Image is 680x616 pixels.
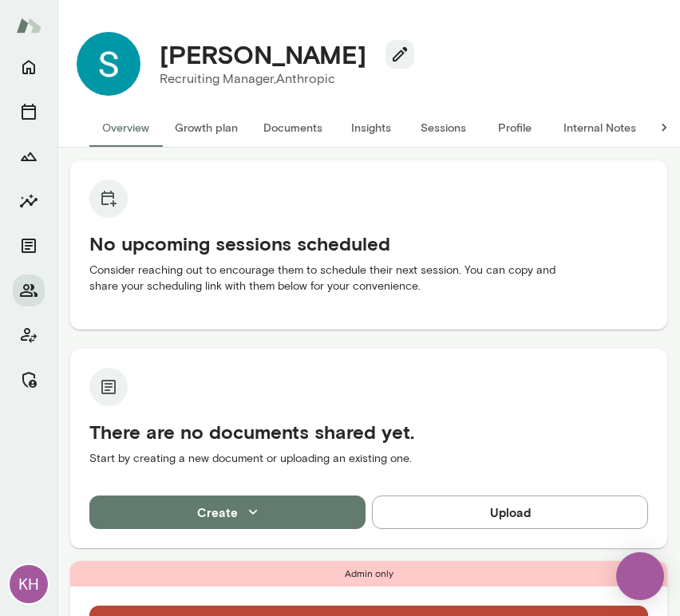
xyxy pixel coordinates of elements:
button: Sessions [13,96,45,128]
p: Start by creating a new document or uploading an existing one. [89,451,648,467]
button: Manage [13,364,45,396]
button: Sessions [407,109,479,147]
button: Profile [479,109,551,147]
button: Create [89,496,366,529]
p: Consider reaching out to encourage them to schedule their next session. You can copy and share yo... [89,263,648,294]
button: Insights [13,185,45,217]
div: KH [10,565,48,603]
div: Admin only [70,561,667,586]
button: Growth Plan [13,140,45,172]
img: Sarah Harley [77,32,140,96]
h5: No upcoming sessions scheduled [89,231,648,256]
img: Mento [16,10,42,41]
button: Client app [13,319,45,351]
button: Insights [335,109,407,147]
h5: There are no documents shared yet. [89,419,648,444]
button: Home [13,51,45,83]
h4: [PERSON_NAME] [160,39,366,69]
button: Growth plan [162,109,251,147]
button: Overview [89,109,162,147]
button: Upload [372,496,648,529]
button: Documents [13,230,45,262]
button: Internal Notes [551,109,649,147]
button: Documents [251,109,335,147]
p: Recruiting Manager, Anthropic [160,69,401,89]
button: Members [13,274,45,306]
